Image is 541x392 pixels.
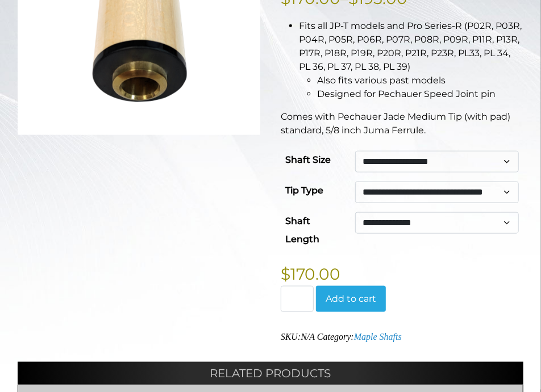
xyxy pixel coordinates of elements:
[316,286,386,312] button: Add to cart
[285,182,323,200] label: Tip Type
[281,332,315,342] span: SKU:
[281,110,523,137] p: Comes with Pechauer Jade Medium Tip (with pad) standard, 5/8 inch Juma Ferrule.
[285,212,346,248] label: Shaft Length
[301,332,315,342] span: N/A
[354,332,402,342] a: Maple Shafts
[317,74,523,87] li: Also fits various past models
[285,151,331,169] label: Shaft Size
[281,264,340,284] bdi: 170.00
[299,19,523,101] li: Fits all JP-T models and Pro Series-R (P02R, P03R, P04R, P05R, P06R, P07R, P08R, P09R, P11R, P13R...
[317,87,523,101] li: Designed for Pechauer Speed Joint pin
[281,264,290,284] span: $
[317,332,402,342] span: Category:
[281,286,314,312] input: Product quantity
[18,362,523,385] h2: Related products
